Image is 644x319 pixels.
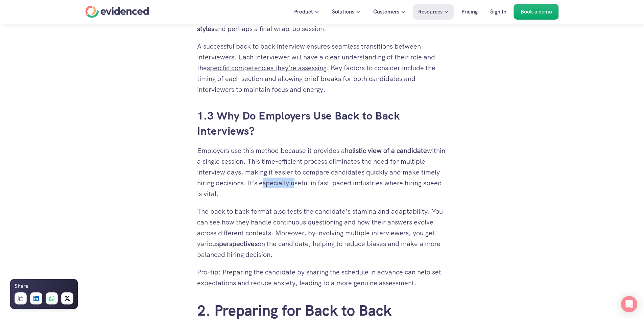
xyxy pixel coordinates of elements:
[490,7,506,16] p: Sign In
[521,7,552,16] p: Book a demo
[197,109,403,138] a: 1.3 Why Do Employers Use Back to Back Interviews?
[461,7,478,16] p: Pricing
[514,4,559,20] a: Book a demo
[15,282,28,291] h6: Share
[294,7,313,16] p: Product
[332,7,354,16] p: Solutions
[345,146,427,155] strong: holistic view of a candidate
[219,239,258,248] strong: perspectives
[197,41,447,95] p: A successful back to back interview ensures seamless transitions between interviewers. Each inter...
[207,63,327,72] a: specific competencies they’re assessing
[418,7,443,16] p: Resources
[373,7,399,16] p: Customers
[197,145,447,199] p: Employers use this method because it provides a within a single session. This time-efficient proc...
[86,6,149,18] a: Home
[485,4,511,20] a: Sign In
[456,4,483,20] a: Pricing
[621,296,637,312] div: Open Intercom Messenger
[197,206,447,260] p: The back to back format also tests the candidate’s stamina and adaptability. You can see how they...
[197,267,447,288] p: Pro-tip: Preparing the candidate by sharing the schedule in advance can help set expectations and...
